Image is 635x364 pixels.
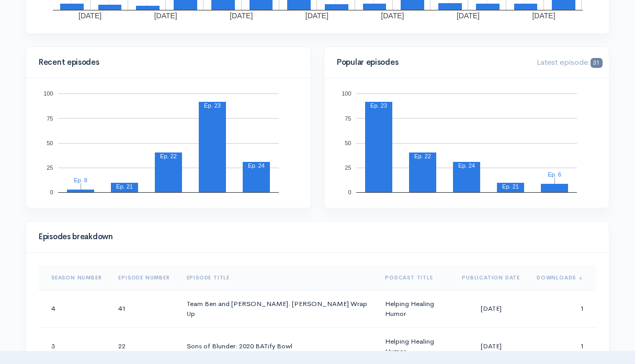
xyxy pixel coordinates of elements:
th: Sort column [453,265,528,290]
text: 0 [50,189,53,195]
text: [DATE] [78,11,101,20]
text: Ep. 22 [160,153,177,159]
th: Sort column [178,265,377,290]
text: Ep. 8 [74,177,87,183]
td: 4 [39,290,110,327]
th: Sort column [110,265,178,290]
span: 31 [591,58,603,68]
th: Sort column [377,265,453,290]
text: Ep. 23 [370,102,387,109]
text: Ep. 23 [204,102,221,109]
th: Sort column [39,265,110,290]
text: Ep. 24 [458,162,475,169]
text: 100 [342,90,351,97]
text: Ep. 22 [414,153,431,159]
text: 75 [47,115,53,121]
td: 41 [110,290,178,327]
td: 1 [528,290,596,327]
text: 100 [43,90,53,97]
text: [DATE] [154,11,177,20]
text: [DATE] [230,11,253,20]
text: 50 [47,140,53,146]
text: Ep. 6 [548,171,561,178]
h4: Episodes breakdown [39,232,590,241]
text: Ep. 21 [116,183,133,190]
text: 75 [345,115,351,121]
td: [DATE] [453,290,528,327]
text: 25 [47,165,53,171]
th: Sort column [528,265,596,290]
svg: A chart. [337,91,596,195]
text: 0 [348,189,351,195]
h4: Recent episodes [39,58,292,67]
h4: Popular episodes [337,58,524,67]
text: [DATE] [305,11,328,20]
td: Helping Healing Humor [377,290,453,327]
text: Ep. 24 [248,162,265,169]
text: [DATE] [532,11,555,20]
td: Team Ben and [PERSON_NAME]. [PERSON_NAME] Wrap Up [178,290,377,327]
text: [DATE] [381,11,404,20]
text: 50 [345,140,351,146]
text: [DATE] [457,11,480,20]
text: 25 [345,165,351,171]
span: Latest episode: [537,57,603,67]
text: Ep. 21 [502,183,519,190]
svg: A chart. [39,91,298,195]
